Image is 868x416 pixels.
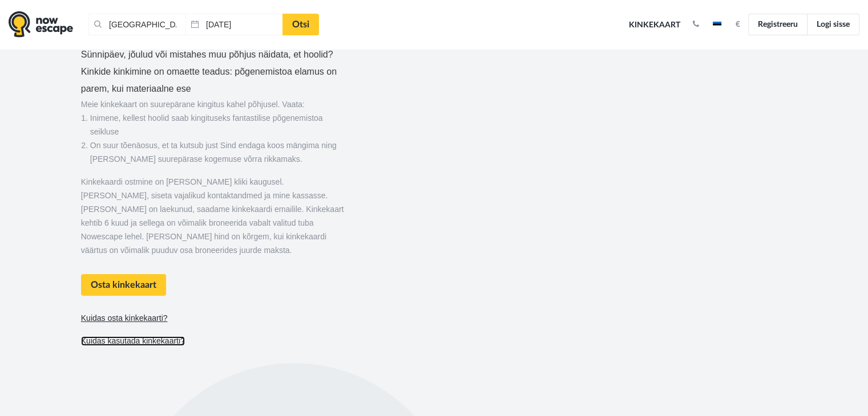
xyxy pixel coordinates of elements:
[748,14,808,35] a: Registreeru
[81,313,168,323] a: Kuidas osta kinkekaarti?
[807,14,859,35] a: Logi sisse
[185,14,282,35] input: Kuupäev
[81,336,185,346] a: Kuidas kasutada kinkekaarti?
[81,274,166,296] a: Osta kinkekaart
[81,46,353,349] div: Sünnipäev, jõulud või mistahes muu põhjus näidata, et hoolid? Kinkide kinkimine on omaette teadus...
[730,19,746,30] button: €
[88,14,185,35] input: Koha või toa nimi
[713,22,721,27] img: et.jpg
[81,97,353,111] p: Meie kinkekaart on suurepärane kingitus kahel põhjusel. Vaata:
[736,21,740,28] strong: €
[90,138,353,166] li: On suur tõenäosus, et ta kutsub just Sind endaga koos mängima ning [PERSON_NAME] suurepärase koge...
[282,14,319,35] a: Otsi
[625,13,684,38] a: Kinkekaart
[90,111,353,138] li: Inimene, kellest hoolid saab kingituseks fantastilise põgenemistoa seikluse
[9,11,73,38] img: logo
[81,175,353,257] p: Kinkekaardi ostmine on [PERSON_NAME] kliki kaugusel. [PERSON_NAME], siseta vajalikud kontaktandme...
